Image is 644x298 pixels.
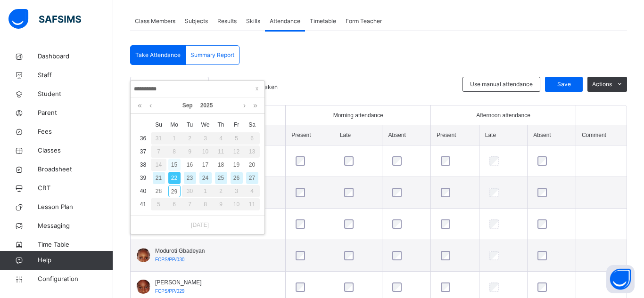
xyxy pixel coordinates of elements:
div: 31 [151,132,166,145]
div: 10 [198,145,213,158]
span: Sa [244,121,260,129]
div: 8 [166,145,182,158]
div: 3 [198,132,213,145]
td: September 24, 2025 [198,171,213,185]
span: Help [38,256,113,265]
div: 21 [153,172,165,184]
div: 10 [229,198,244,210]
th: Present [431,125,479,145]
td: September 21, 2025 [151,171,166,185]
td: October 7, 2025 [182,198,198,211]
div: 22 [168,172,181,184]
span: FCPS/PP/029 [155,289,184,294]
span: We [198,121,213,129]
th: Absent [382,125,431,145]
td: October 2, 2025 [213,185,229,198]
span: Timetable [310,17,336,25]
td: September 6, 2025 [244,132,260,145]
td: September 11, 2025 [213,145,229,158]
div: 13 [244,145,260,158]
div: 2 [182,132,198,145]
div: 5 [151,198,166,210]
td: September 17, 2025 [198,158,213,171]
th: Tue [182,118,198,132]
div: 1 [166,132,182,145]
span: Moduroti Gbadeyan [155,247,205,255]
td: September 10, 2025 [198,145,213,158]
td: September 1, 2025 [166,132,182,145]
div: 7 [151,145,166,158]
a: Last year (Control + left) [135,97,144,113]
div: 26 [231,172,243,184]
th: Absent [528,125,576,145]
div: 14 [151,159,166,171]
span: Time Table [38,240,113,250]
span: Dashboard [38,52,113,61]
div: 6 [244,132,260,145]
td: September 20, 2025 [244,158,260,171]
span: Results [217,17,237,25]
span: Skills [246,17,260,25]
td: October 4, 2025 [244,185,260,198]
span: Subjects [185,17,208,25]
div: 11 [213,145,229,158]
td: 39 [135,171,151,185]
span: Morning attendance [333,111,383,120]
span: Parent [38,108,113,118]
a: Previous month (PageUp) [147,97,154,113]
div: 18 [215,159,227,171]
td: September 19, 2025 [229,158,244,171]
div: 28 [153,185,165,197]
td: September 26, 2025 [229,171,244,185]
div: 4 [244,185,260,197]
th: Comment [576,125,627,145]
div: 30 [182,185,198,197]
th: Late [479,125,528,145]
div: 9 [213,198,229,210]
span: Take Attendance [135,51,181,59]
div: 1 [198,185,213,197]
span: Form Teacher [346,17,382,25]
th: Fri [229,118,244,132]
span: Attendance [270,17,300,25]
td: September 29, 2025 [166,185,182,198]
td: September 3, 2025 [198,132,213,145]
th: Present [286,125,334,145]
td: September 16, 2025 [182,158,198,171]
td: September 18, 2025 [213,158,229,171]
span: Student [38,89,113,99]
span: Actions [592,80,612,89]
span: Configuration [38,274,113,284]
td: September 7, 2025 [151,145,166,158]
th: Mon [166,118,182,132]
div: 15 [168,159,181,171]
span: Afternoon attendance [476,111,530,120]
td: October 1, 2025 [198,185,213,198]
a: [DATE] [186,221,209,229]
th: Sat [244,118,260,132]
td: September 8, 2025 [166,145,182,158]
td: 36 [135,132,151,145]
th: Thu [213,118,229,132]
td: October 8, 2025 [198,198,213,211]
div: 5 [229,132,244,145]
td: September 23, 2025 [182,171,198,185]
td: September 2, 2025 [182,132,198,145]
td: September 14, 2025 [151,158,166,171]
div: 25 [215,172,227,184]
td: 41 [135,198,151,211]
td: September 4, 2025 [213,132,229,145]
div: 7 [182,198,198,210]
span: [PERSON_NAME] [155,278,202,287]
span: Lesson Plan [38,202,113,212]
td: October 9, 2025 [213,198,229,211]
span: Fr [229,121,244,129]
td: October 10, 2025 [229,198,244,211]
div: 20 [246,159,258,171]
a: Sep [179,97,197,113]
span: Fees [38,127,113,137]
div: 3 [229,185,244,197]
td: 40 [135,185,151,198]
td: 38 [135,158,151,171]
td: October 5, 2025 [151,198,166,211]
